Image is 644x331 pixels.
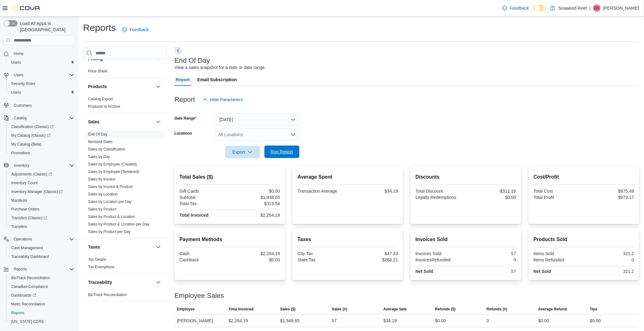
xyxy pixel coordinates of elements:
div: Total Cost [533,189,583,194]
span: Metrc Reconciliation [11,302,45,307]
div: InvoicesRefunded [415,257,465,262]
span: Run Report [271,149,293,155]
span: Feedback [510,5,529,11]
label: Locations [175,131,192,136]
button: Inventory Count [6,179,77,187]
div: $0.00 [231,257,280,262]
button: My Catalog (Beta) [6,140,77,149]
a: Purchase Orders [9,205,42,213]
span: Metrc Reconciliation [9,300,74,308]
button: Users [6,58,77,67]
a: [US_STATE] CCRS [9,318,46,325]
span: Hide Parameters [210,96,243,103]
button: Reports [6,309,77,317]
span: Sales by Classification [88,147,125,152]
a: My Catalog (Classic) [6,131,77,140]
span: Home [11,50,74,57]
h2: Total Sales ($) [179,173,280,181]
h2: Taxes [297,236,398,243]
a: Sales by Invoice [88,177,115,181]
div: 321.2 [585,269,634,274]
span: Average Sale [383,307,407,312]
div: Subtotal [179,195,229,200]
div: Items Refunded [533,257,583,262]
span: Customers [14,103,32,108]
a: Sales by Employee (Created) [88,162,137,166]
button: Inventory [11,162,32,169]
span: Sales ($) [280,307,295,312]
div: -$311.16 [467,189,516,194]
span: BioTrack Reconciliation [88,292,127,297]
a: My Catalog (Beta) [9,141,44,148]
span: Security Roles [11,81,35,86]
span: Promotions [11,151,30,156]
button: Users [1,71,77,79]
div: 57 [332,317,337,324]
div: [PERSON_NAME] [175,314,226,327]
a: Feedback [120,23,151,36]
span: Sales by Location [88,192,118,197]
div: $1,948.65 [280,317,299,324]
div: Taxes [83,256,167,273]
button: Reports [11,265,29,273]
input: Dark Mode [534,5,547,12]
span: Refunds (#) [487,307,507,312]
a: Classification (Classic) [9,123,56,131]
div: $34.19 [383,317,397,324]
a: Tax Exemptions [88,265,115,269]
div: Invoices Sold [415,251,465,256]
div: 321.2 [585,251,634,256]
span: Catalog [11,114,74,122]
button: Traceability [155,279,162,286]
button: [US_STATE] CCRS [6,317,77,326]
a: Inventory Manager (Classic) [9,188,65,195]
button: Taxes [155,243,162,251]
button: Promotions [6,149,77,157]
span: Inventory [11,162,74,169]
span: Transfers [9,223,74,230]
span: Canadian Compliance [9,283,74,290]
h2: Cost/Profit [533,173,634,181]
div: $268.21 [349,257,398,262]
a: Feedback [500,2,531,14]
span: Load All Apps in [GEOGRAPHIC_DATA] [17,20,74,33]
label: Date Range [175,116,197,121]
button: Open list of options [291,132,296,137]
span: Itemized Sales [88,139,113,144]
a: Traceabilty Dashboard [9,253,51,260]
span: Traceabilty Dashboard [9,253,74,260]
div: Sales [83,131,167,238]
span: Sales by Day [88,154,110,159]
p: | [589,4,591,12]
span: Home [14,51,24,56]
span: Inventory Count [9,179,74,187]
span: Sales by Location per Day [88,199,132,204]
div: 0 [585,257,634,262]
button: Products [88,83,153,90]
h2: Payment Methods [179,236,280,243]
a: BioTrack Reconciliation [88,293,127,297]
span: Employee [177,307,195,312]
div: State Tax [297,257,347,262]
span: BioTrack Reconciliation [11,275,50,280]
span: Inventory [14,163,29,168]
div: Total Discount [415,189,465,194]
a: Sales by Product per Day [88,230,130,234]
button: Catalog [1,114,77,122]
button: Products [155,83,162,90]
h3: Traceability [88,279,112,285]
span: Adjustments (Classic) [9,170,74,178]
span: Average Refund [538,307,567,312]
div: $0.00 [435,317,446,324]
div: $0.00 [467,195,516,200]
span: Reports [11,310,24,315]
button: Home [1,49,77,58]
button: Hide Parameters [200,93,245,106]
div: $315.54 [231,201,280,206]
a: Promotions [9,149,33,157]
button: Metrc Reconciliation [6,300,77,309]
span: Purchase Orders [11,207,40,212]
div: Cash [179,251,229,256]
span: Purchase Orders [9,205,74,213]
span: Sales (#) [332,307,347,312]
